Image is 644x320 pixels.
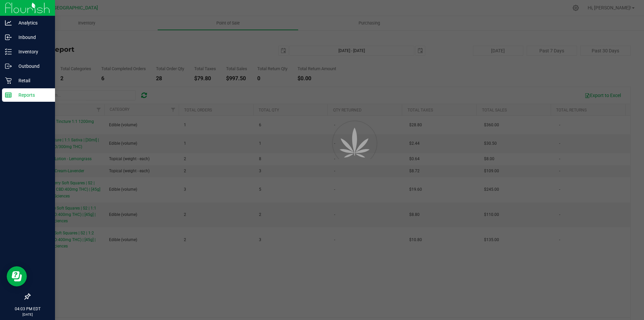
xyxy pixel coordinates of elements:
p: Inbound [12,33,52,41]
inline-svg: Analytics [5,19,12,26]
inline-svg: Inventory [5,48,12,55]
p: Outbound [12,62,52,70]
p: Analytics [12,19,52,27]
inline-svg: Retail [5,77,12,84]
inline-svg: Inbound [5,34,12,41]
p: [DATE] [3,312,52,317]
p: 04:03 PM EDT [3,306,52,312]
p: Retail [12,77,52,85]
inline-svg: Reports [5,92,12,98]
iframe: Resource center [7,266,27,286]
p: Reports [12,91,52,99]
inline-svg: Outbound [5,63,12,70]
p: Inventory [12,48,52,56]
